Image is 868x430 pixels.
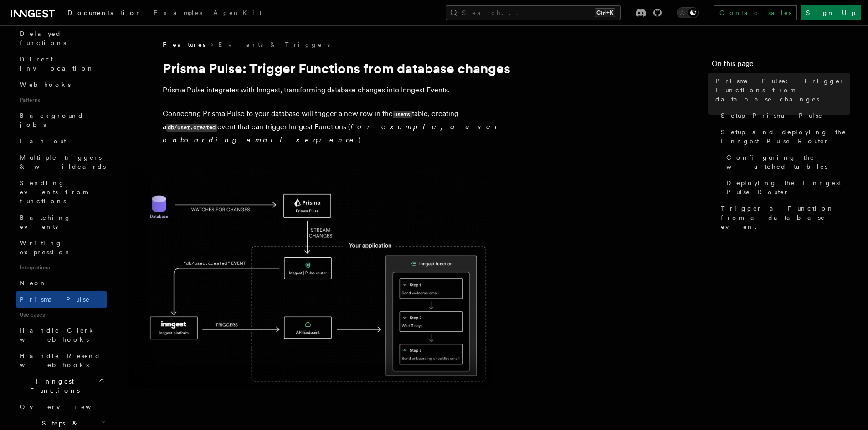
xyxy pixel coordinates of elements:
a: Deploying the Inngest Pulse Router [723,175,850,200]
a: Overview [16,399,107,415]
a: Prisma Pulse [16,291,107,308]
span: Writing expression [20,239,72,256]
code: db/user.created [166,124,217,132]
span: AgentKit [213,9,262,16]
span: Integrations [16,260,107,275]
span: Delayed functions [20,30,66,46]
span: Deploying the Inngest Pulse Router [726,178,850,197]
a: Handle Resend webhooks [16,348,107,373]
span: Examples [154,9,202,16]
kbd: Ctrl+K [595,8,615,17]
button: Inngest Functions [7,373,107,399]
span: Features [163,40,205,49]
span: Direct invocation [20,56,94,72]
span: Prisma Pulse [20,296,90,303]
span: Multiple triggers & wildcards [20,154,106,170]
span: Handle Clerk webhooks [20,327,96,343]
img: Prisma Pulse watches your database for changes and streams them to your Inngest Pulse Router. The... [128,170,492,388]
span: Inngest Functions [7,377,98,395]
a: Neon [16,275,107,291]
span: Documentation [67,9,143,16]
span: Setup and deploying the Inngest Pulse Router [721,127,850,146]
span: Patterns [16,93,107,107]
button: Toggle dark mode [677,7,699,18]
a: Delayed functions [16,25,107,51]
a: Writing expression [16,235,107,260]
a: Documentation [62,3,148,25]
span: Setup Prisma Pulse [721,111,823,120]
span: Neon [20,279,47,287]
a: Contact sales [714,5,797,20]
a: Multiple triggers & wildcards [16,149,107,175]
a: AgentKit [208,3,267,25]
a: Sending events from functions [16,175,107,209]
span: Overview [20,403,113,410]
a: Examples [148,3,208,25]
a: Direct invocation [16,51,107,76]
a: Trigger a Function from a database event [717,200,850,235]
a: Setup and deploying the Inngest Pulse Router [717,124,850,149]
h1: Prisma Pulse: Trigger Functions from database changes [163,60,527,76]
button: Search...Ctrl+K [446,5,621,20]
a: Events & Triggers [218,40,330,49]
span: Prisma Pulse: Trigger Functions from database changes [715,76,850,104]
a: Background jobs [16,107,107,133]
span: Batching events [20,214,71,230]
a: Fan out [16,133,107,149]
span: Webhooks [20,81,71,88]
p: Prisma Pulse integrates with Inngest, transforming database changes into Inngest Events. [163,84,527,96]
a: Configuring the watched tables [723,149,850,175]
a: Batching events [16,209,107,235]
a: Prisma Pulse: Trigger Functions from database changes [712,73,850,107]
a: Setup Prisma Pulse [717,107,850,124]
p: Connecting Prisma Pulse to your database will trigger a new row in the table, creating a event th... [163,107,527,147]
a: Handle Clerk webhooks [16,322,107,348]
h4: On this page [712,58,850,73]
span: Sending events from functions [20,179,87,205]
code: users [393,111,412,118]
span: Fan out [20,137,66,145]
span: Trigger a Function from a database event [721,204,850,231]
span: Use cases [16,308,107,322]
a: Sign Up [801,5,861,20]
span: Configuring the watched tables [726,153,850,171]
span: Handle Resend webhooks [20,352,101,369]
span: Background jobs [20,112,84,128]
a: Webhooks [16,76,107,93]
